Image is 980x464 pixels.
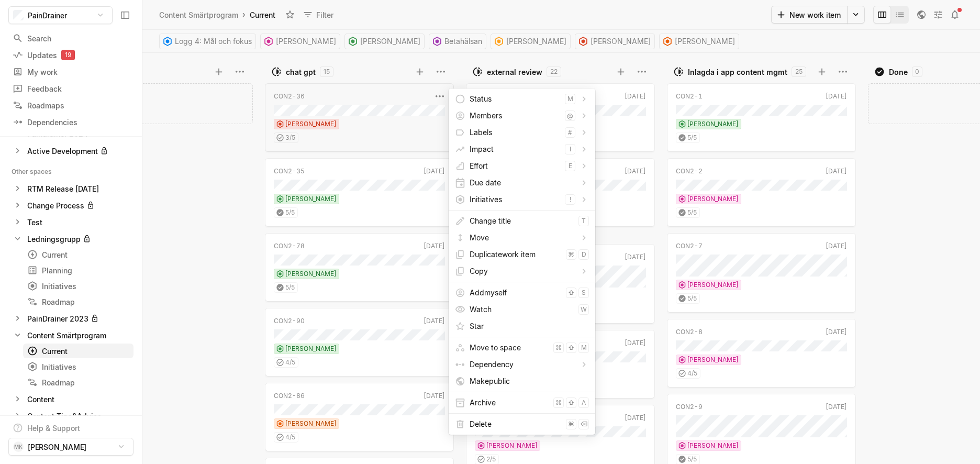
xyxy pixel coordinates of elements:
kbd: ⌫ [578,419,589,429]
kbd: ⌘ [553,397,564,408]
span: Dependency [470,356,575,373]
kbd: ⇧ [566,288,576,298]
span: Move [470,229,575,246]
span: Duplicate work item [470,246,562,263]
span: Star [470,318,589,335]
span: Add myself [470,284,562,301]
kbd: ⇧ [566,343,576,353]
kbd: e [565,161,575,171]
span: Due date [470,174,575,191]
span: Members [470,107,561,124]
kbd: ⌘ [553,343,564,353]
kbd: @ [565,111,575,121]
kbd: ⌘ [566,419,576,429]
kbd: # [565,127,575,138]
span: Initiatives [470,191,561,208]
kbd: ! [565,194,575,205]
span: Labels [470,124,561,141]
span: Move to space [470,339,549,356]
span: Change title [470,213,574,229]
kbd: i [565,144,575,154]
span: Watch [470,301,574,318]
span: Effort [470,158,561,174]
span: Archive [470,394,549,411]
span: Make public [470,377,510,385]
span: Status [470,91,561,107]
kbd: w [578,304,589,315]
span: Copy [470,263,575,280]
kbd: s [578,288,589,298]
kbd: a [578,397,589,408]
kbd: m [565,94,575,104]
kbd: t [578,216,589,226]
span: Delete [470,416,562,433]
kbd: m [578,343,589,353]
kbd: d [578,249,589,260]
kbd: ⌘ [566,249,576,260]
span: Impact [470,141,561,158]
kbd: ⇧ [566,397,576,408]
